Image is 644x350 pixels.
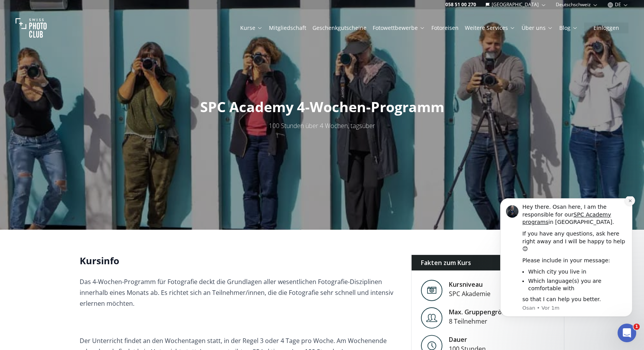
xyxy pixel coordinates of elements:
div: Max. Gruppengröße [449,307,510,317]
button: Kurse [237,23,266,33]
a: 058 51 00 270 [445,2,476,8]
div: Dauer [449,335,486,344]
a: Geschenkgutscheine [312,24,367,32]
img: Level [421,307,443,329]
div: SPC Akademie [449,289,490,298]
span: SPC Academy 4-Wochen-Programm [200,97,444,116]
span: 100 Stunden über 4 Wochen, tagsüber [269,121,375,130]
div: Fakten zum Kurs [412,255,564,270]
a: Über uns [522,24,553,32]
a: Weitere Services [465,24,515,32]
img: Level [421,280,443,301]
a: Fotowettbewerbe [373,24,425,32]
span: 1 [634,324,640,330]
button: Fotoreisen [428,23,462,33]
a: Blog [559,24,578,32]
h2: Kursinfo [80,255,399,267]
img: Swiss photo club [16,12,47,43]
button: Einloggen [584,23,628,33]
a: Mitgliedschaft [269,24,306,32]
div: 8 Teilnehmer [449,317,510,326]
p: Das 4-Wochen-Programm für Fotografie deckt die Grundlagen aller wesentlichen Fotografie-Disziplin... [80,276,399,309]
iframe: Intercom live chat [618,324,636,342]
button: Weitere Services [462,23,518,33]
button: Mitgliedschaft [266,23,309,33]
a: Kurse [240,24,263,32]
button: Geschenkgutscheine [309,23,370,33]
div: Kursniveau [449,280,490,289]
button: Fotowettbewerbe [370,23,428,33]
button: Über uns [518,23,556,33]
a: Fotoreisen [431,24,459,32]
button: Blog [556,23,581,33]
iframe: Intercom notifications Nachricht [489,196,644,346]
